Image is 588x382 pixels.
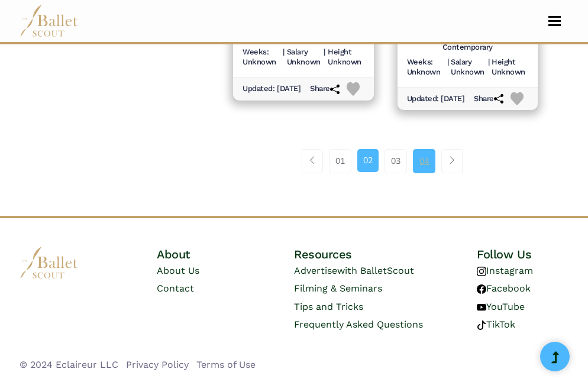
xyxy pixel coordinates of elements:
img: Heart [511,92,524,106]
a: Contact [157,283,194,294]
button: Toggle navigation [541,15,568,27]
a: Frequently Asked Questions [294,319,423,330]
a: 03 [385,149,407,173]
h6: Share [474,94,503,104]
a: Advertisewith BalletScout [294,265,414,276]
h6: Updated: [DATE] [243,84,301,94]
h4: About [157,247,248,262]
img: facebook logo [477,284,486,294]
a: Terms of Use [196,359,256,370]
h6: | [283,47,285,67]
a: Instagram [477,265,533,276]
a: YouTube [477,301,525,312]
h6: | [488,57,490,77]
h6: Share [310,84,340,94]
a: Tips and Tricks [294,301,363,312]
h6: Updated: [DATE] [407,94,465,104]
h6: Height Unknown [492,57,528,77]
a: TikTok [477,319,515,330]
a: 02 [357,149,379,171]
h6: Salary Unknown [287,47,322,67]
a: Facebook [477,283,531,294]
img: instagram logo [477,267,486,276]
h6: Weeks: Unknown [243,47,280,67]
h4: Resources [294,247,431,262]
a: Privacy Policy [126,359,189,370]
img: youtube logo [477,303,486,312]
img: logo [20,247,79,279]
span: with BalletScout [337,265,414,276]
img: tiktok logo [477,321,486,330]
h6: Height Unknown [328,47,364,67]
h6: | [447,57,449,77]
a: 04 [413,149,435,173]
h6: Weeks: Unknown [407,57,445,77]
h6: | [324,47,325,67]
img: Heart [347,82,360,96]
h6: Salary Unknown [451,57,486,77]
li: © 2024 Eclaireur LLC [20,357,118,373]
a: 01 [329,149,351,173]
nav: Page navigation example [302,149,469,173]
a: Filming & Seminars [294,283,382,294]
h4: Follow Us [477,247,568,262]
a: About Us [157,265,199,276]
